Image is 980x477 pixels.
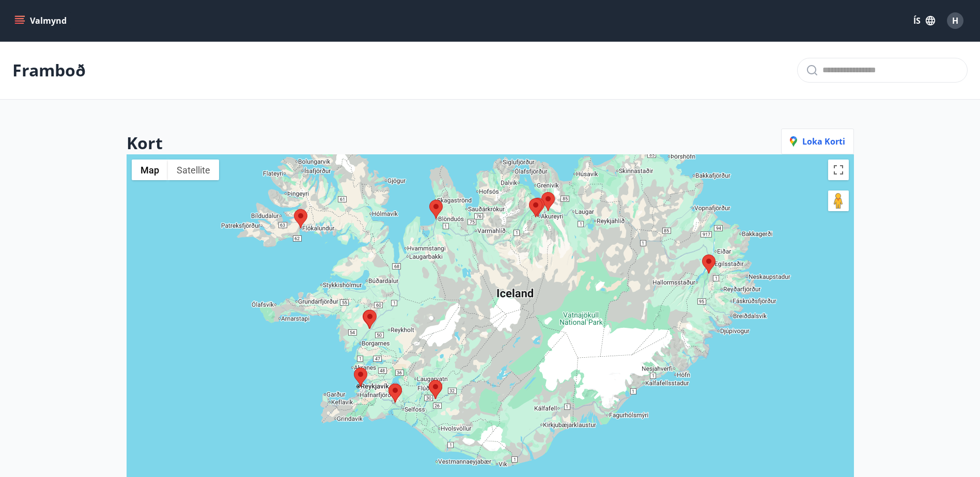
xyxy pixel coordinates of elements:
[908,11,941,30] button: ÍS
[828,190,849,211] button: Drag Pegman onto the map to open Street View
[12,59,86,82] p: Framboð
[132,160,168,180] button: Show street map
[952,15,958,26] span: H
[127,132,163,154] h2: Kort
[168,160,219,180] button: Show satellite imagery
[781,129,854,154] button: Loka korti
[790,136,845,147] span: Loka korti
[828,160,849,180] button: Toggle fullscreen view
[12,11,71,30] button: menu
[943,8,968,33] button: H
